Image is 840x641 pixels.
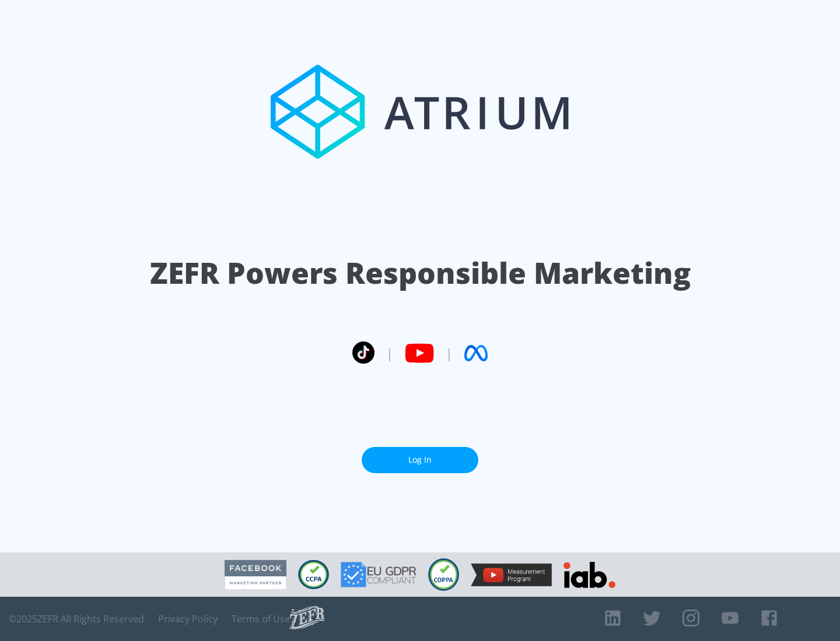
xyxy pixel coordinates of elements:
img: IAB [563,562,615,588]
span: © 2025 ZEFR All Rights Reserved [9,613,144,625]
a: Privacy Policy [158,613,218,625]
a: Terms of Use [232,613,290,625]
span: | [446,344,453,362]
h1: ZEFR Powers Responsible Marketing [150,253,691,293]
a: Log In [362,447,478,473]
img: COPPA Compliant [428,558,459,591]
img: CCPA Compliant [298,560,329,589]
img: YouTube Measurement Program [471,563,552,586]
span: | [386,344,393,362]
img: Facebook Marketing Partner [225,560,286,590]
img: GDPR Compliant [341,562,416,587]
